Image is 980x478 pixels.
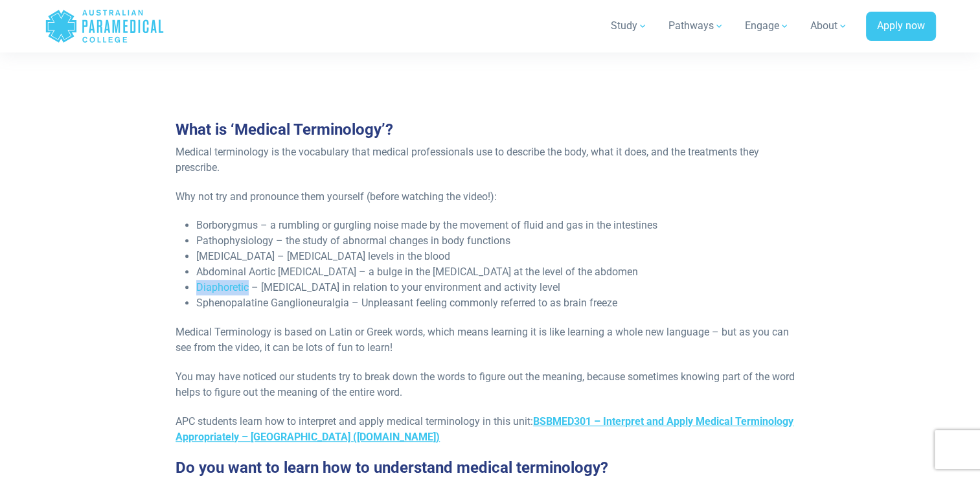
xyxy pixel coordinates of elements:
a: Study [603,8,655,44]
a: About [803,8,856,44]
li: Diaphoretic – [MEDICAL_DATA] in relation to your environment and activity level [196,280,804,295]
a: Apply now [866,12,936,41]
li: Sphenopalatine Ganglioneuralgia – Unpleasant feeling commonly referred to as brain freeze [196,295,804,311]
a: BSBMED301 – Interpret and Apply Medical Terminology Appropriately – [GEOGRAPHIC_DATA] ([DOMAIN_NA... [176,415,793,443]
a: Australian Paramedical College [45,5,165,47]
p: Medical terminology is the vocabulary that medical professionals use to describe the body, what i... [176,144,804,176]
li: [MEDICAL_DATA] – [MEDICAL_DATA] levels in the blood [196,249,804,264]
h3: Do you want to learn how to understand medical terminology? [176,459,804,477]
p: APC students learn how to interpret and apply medical terminology in this unit: [176,414,804,445]
a: Pathways [661,8,732,44]
li: Borborygmus – a rumbling or gurgling noise made by the movement of fluid and gas in the intestines [196,218,804,233]
a: Engage [737,8,797,44]
p: Why not try and pronounce them yourself (before watching the video!): [176,189,804,205]
li: Abdominal Aortic [MEDICAL_DATA] – a bulge in the [MEDICAL_DATA] at the level of the abdomen [196,264,804,280]
li: Pathophysiology – the study of abnormal changes in body functions [196,233,804,249]
p: You may have noticed our students try to break down the words to figure out the meaning, because ... [176,369,804,400]
h3: What is ‘Medical Terminology’? [176,120,804,139]
p: Medical Terminology is based on Latin or Greek words, which means learning it is like learning a ... [176,324,804,356]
